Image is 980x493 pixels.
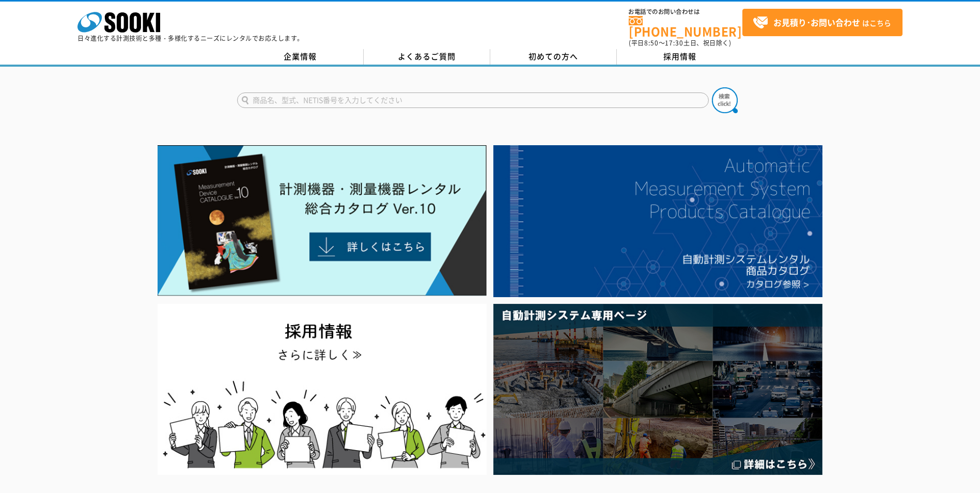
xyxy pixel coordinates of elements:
span: はこちら [753,15,891,30]
span: お電話でのお問い合わせは [629,9,742,15]
a: 企業情報 [237,49,364,65]
strong: お見積り･お問い合わせ [773,16,860,28]
span: 17:30 [665,38,683,48]
span: (平日 ～ 土日、祝日除く) [629,38,731,48]
a: [PHONE_NUMBER] [629,16,742,37]
span: 初めての方へ [528,51,578,62]
img: Catalog Ver10 [158,145,487,296]
input: 商品名、型式、NETIS番号を入力してください [237,93,709,108]
a: よくあるご質問 [364,49,490,65]
a: 初めての方へ [490,49,617,65]
img: btn_search.png [712,87,738,113]
a: お見積り･お問い合わせはこちら [742,9,903,36]
p: 日々進化する計測技術と多種・多様化するニーズにレンタルでお応えします。 [77,35,304,41]
img: 自動計測システムカタログ [493,145,822,297]
img: 自動計測システム専用ページ [493,304,822,475]
a: 採用情報 [617,49,743,65]
img: SOOKI recruit [158,304,487,475]
span: 8:50 [644,38,659,48]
